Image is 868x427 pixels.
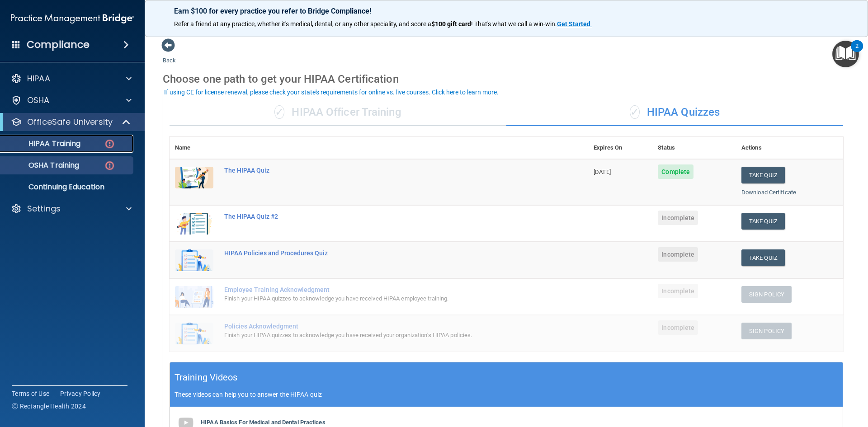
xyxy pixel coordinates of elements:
[6,161,79,170] p: OSHA Training
[224,286,543,293] div: Employee Training Acknowledgment
[588,137,652,159] th: Expires On
[12,389,49,398] a: Terms of Use
[741,167,785,183] button: Take Quiz
[104,138,115,150] img: danger-circle.6113f641.png
[471,20,557,28] span: ! That's what we call a win-win.
[741,249,785,266] button: Take Quiz
[27,117,113,127] p: OfficeSafe University
[11,95,132,106] a: OSHA
[163,88,500,97] button: If using CE for license renewal, please check your state's requirements for online vs. live cours...
[27,73,50,84] p: HIPAA
[174,7,839,15] p: Earn $100 for every practice you refer to Bridge Compliance!
[658,284,698,298] span: Incomplete
[224,323,543,330] div: Policies Acknowledgment
[557,20,590,28] strong: Get Started
[27,38,90,51] h4: Compliance
[224,167,543,174] div: The HIPAA Quiz
[175,391,838,398] p: These videos can help you to answer the HIPAA quiz
[658,164,693,179] span: Complete
[832,41,859,67] button: Open Resource Center, 2 new notifications
[6,139,80,148] p: HIPAA Training
[741,323,792,339] button: Sign Policy
[855,46,859,58] div: 2
[11,9,134,28] img: PMB logo
[658,320,698,335] span: Incomplete
[6,183,129,192] p: Continuing Education
[741,189,796,196] a: Download Certificate
[557,20,592,28] a: Get Started
[175,370,238,385] h5: Training Videos
[274,105,284,119] span: ✓
[201,419,325,426] b: HIPAA Basics For Medical and Dental Practices
[224,213,543,220] div: The HIPAA Quiz #2
[163,66,850,92] div: Choose one path to get your HIPAA Certification
[11,203,132,214] a: Settings
[174,20,431,28] span: Refer a friend at any practice, whether it's medical, dental, or any other speciality, and score a
[652,137,736,159] th: Status
[164,89,499,95] div: If using CE for license renewal, please check your state's requirements for online vs. live cours...
[163,46,176,64] a: Back
[741,213,785,230] button: Take Quiz
[224,249,543,257] div: HIPAA Policies and Procedures Quiz
[658,247,698,262] span: Incomplete
[27,203,61,214] p: Settings
[11,117,131,127] a: OfficeSafe University
[170,99,506,126] div: HIPAA Officer Training
[12,402,86,411] span: Ⓒ Rectangle Health 2024
[506,99,843,126] div: HIPAA Quizzes
[11,73,132,84] a: HIPAA
[658,211,698,225] span: Incomplete
[741,286,792,303] button: Sign Policy
[60,389,101,398] a: Privacy Policy
[736,137,843,159] th: Actions
[630,105,640,119] span: ✓
[224,293,543,304] div: Finish your HIPAA quizzes to acknowledge you have received HIPAA employee training.
[594,169,611,175] span: [DATE]
[224,330,543,341] div: Finish your HIPAA quizzes to acknowledge you have received your organization’s HIPAA policies.
[27,95,50,106] p: OSHA
[431,20,471,28] strong: $100 gift card
[104,160,115,171] img: danger-circle.6113f641.png
[170,137,219,159] th: Name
